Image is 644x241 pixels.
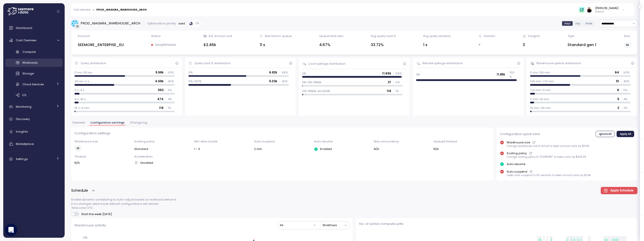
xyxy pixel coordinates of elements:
span: Discovery [16,117,30,121]
a: Insights [5,127,63,137]
p: 40 % [168,79,175,83]
p: Max concurrency [374,139,430,143]
p: Unoptimized [155,42,176,47]
p: 1 % [395,89,403,93]
p: 37 [388,80,391,84]
p: 100 % [509,70,516,79]
p: 99 % [395,71,403,75]
p: 1.55 min-7.12 min [530,79,554,83]
a: Cost Overview [5,35,63,45]
p: 1 % [168,106,175,110]
div: $2.46k [204,42,232,48]
span: Marketplace [16,142,34,146]
p: Queued timeout [433,139,490,143]
p: Change scaling policy to “ECONOMY” to lower costs by $369.28 [507,155,586,159]
button: Apply All [617,131,634,137]
p: 4 s-18 s [74,97,86,101]
p: Configuration settings [74,131,490,136]
a: ETL [5,91,63,99]
p: 136.78MiB-42.29GiB [302,89,330,93]
p: 50 % [168,70,175,74]
p: 51 [616,79,619,83]
p: Min-Max cluster [194,139,251,143]
p: Auto resume [507,162,525,166]
p: 29 ms-2 s [74,79,89,83]
p: Schedule [71,188,88,193]
a: Storage [5,69,63,78]
div: Standard gen 1 [568,42,596,48]
div: Queue time ratio [319,34,343,38]
a: Cost overview [74,9,91,11]
div: Optimization priority: [147,21,176,25]
span: M [77,146,79,151]
div: N/A [374,147,430,151]
a: Cloud Services [5,80,63,88]
div: Insights [528,34,540,38]
div: [PERSON_NAME] [595,6,618,10]
p: 4 % [168,97,175,101]
p: Acceleration [134,154,191,158]
p: 7.12 min-11 min [530,88,551,92]
div: Max time in queue [265,34,292,38]
p: 0 ms-1.55 min [530,70,550,74]
p: Scaling policy [507,151,527,155]
p: Auto suspend [507,170,527,174]
p: Admin [595,10,618,14]
p: 11 min-19 min [530,97,549,101]
div: Disabled [134,161,191,165]
div: Enabled [314,147,371,151]
a: Settings [5,154,63,164]
div: 11 s [260,42,292,48]
div: PROD_NIAGARA_WAREHOUSE_ARCH [96,9,147,11]
span: Settings [16,157,28,161]
div: - [478,42,495,48]
span: Week [585,22,592,25]
p: 0% [188,70,193,74]
div: 1 - 3 [194,147,251,151]
div: N/A [74,161,131,165]
p: 5.98k [155,70,164,74]
span: Overview [72,121,85,124]
span: Configuration settings [90,121,125,124]
p: Auto suspend [254,139,311,143]
a: Discovery [5,114,63,124]
p: 6.82k [269,70,277,74]
img: ALV-UjWysGBJ61j8N02jIEA_B_uJis9SF1WPuJt9UpvDTzor6MkJxZKVFU9xUZT2HO-TmYwtav4A3iDz8CLE6uHqOYpzgXJKm... [587,7,592,12]
p: Warehouse activity [74,223,106,228]
div: Query load % distribution [194,61,231,65]
span: Hour [565,22,571,25]
div: PROD_NIAGARA_WAREHOUSE_ARCH [81,21,140,26]
p: 474 [157,97,164,101]
p: Lower auto suspend to 60 seconds to lower annual costs by $1.14k [507,174,591,177]
span: Dashboard [16,26,32,30]
div: Open Intercom Messenger [5,224,17,236]
p: 2 % [623,106,630,110]
p: 64 [615,70,619,74]
p: 4 % [623,97,630,101]
div: Avg query duration [423,34,451,38]
div: Status [151,34,161,38]
p: No. of active compute units [359,221,634,226]
p: 0 % [395,80,403,84]
span: Day [575,22,580,25]
span: Cloud Services [22,82,44,86]
p: Warehouse size [507,140,530,144]
span: Apply Schedule [610,187,633,194]
p: Scaling policy [134,139,191,143]
p: 5 % [623,88,630,92]
p: Change warehouse size to Small to lower annual costs by $11.31k [507,144,589,148]
button: All [277,222,318,229]
span: Cost Overview [16,38,36,42]
a: Marketplace [5,139,63,149]
div: 4.67% [319,42,343,48]
p: 0B-136.78MiB [302,80,321,84]
div: Size [624,34,630,38]
p: 0B [416,72,420,76]
div: > [93,8,94,12]
span: Storage [22,71,34,75]
p: Enable dynamic scheduling to auto-adjust based on workload demand. If no changes were made defaul... [71,197,637,210]
div: Type [568,34,574,38]
a: Dashboard [5,23,63,33]
p: 4.68k [155,79,164,83]
div: 2 min [254,147,311,151]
